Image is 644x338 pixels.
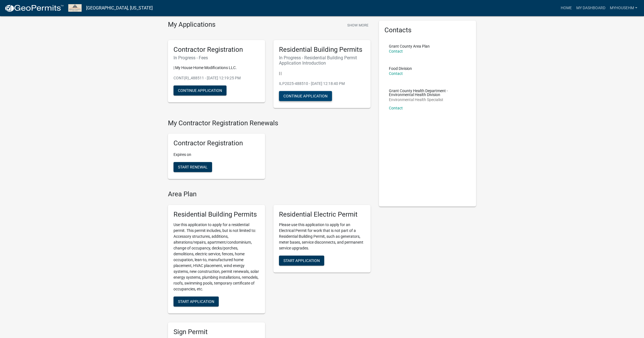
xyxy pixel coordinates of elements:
p: Environmental Health Specialist [389,98,466,102]
button: Start Application [279,256,324,266]
p: CONT(R)_488511 - [DATE] 12:19:25 PM [173,75,260,81]
h5: Residential Building Permits [173,210,260,219]
p: | My House Home Modifications LLC. [173,65,260,71]
a: Contact [389,106,403,110]
button: Start Application [173,297,219,307]
h5: Sign Permit [173,328,260,336]
h5: Contractor Registration [173,46,260,54]
button: Show More [345,21,371,30]
p: Expires on [173,152,260,158]
h5: Contractor Registration [173,139,260,147]
span: Start Renewal [178,165,208,169]
img: Grant County, Indiana [68,4,82,12]
p: Grant County Health Department - Environmental Health Division [389,89,466,97]
button: Continue Application [173,85,227,95]
a: My Dashboard [574,3,608,13]
p: Food Division [389,67,412,70]
h4: My Contractor Registration Renewals [168,119,371,127]
h6: In Progress - Fees [173,55,260,60]
h6: In Progress - Residential Building Permit Application Introduction [279,55,365,66]
p: ILP2025-488510 - [DATE] 12:18:40 PM [279,81,365,87]
p: Please use this application to apply for an Electrical Permit for work that is not part of a Resi... [279,222,365,251]
p: Use this application to apply for a residential permit. This permit includes, but is not limited ... [173,222,260,292]
h5: Contacts [384,26,471,34]
a: [GEOGRAPHIC_DATA], [US_STATE] [86,3,153,13]
p: | | [279,70,365,76]
a: Contact [389,71,403,76]
wm-registration-list-section: My Contractor Registration Renewals [168,119,371,184]
a: Contact [389,49,403,53]
button: Start Renewal [173,162,212,172]
span: Start Application [283,258,320,263]
p: Grant County Area Plan [389,44,430,48]
h4: My Applications [168,21,215,29]
h5: Residential Building Permits [279,46,365,54]
button: Continue Application [279,91,332,101]
a: myhouseHM [608,3,640,13]
h5: Residential Electric Permit [279,210,365,219]
a: Home [559,3,574,13]
span: Start Application [178,299,214,303]
h4: Area Plan [168,190,371,198]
